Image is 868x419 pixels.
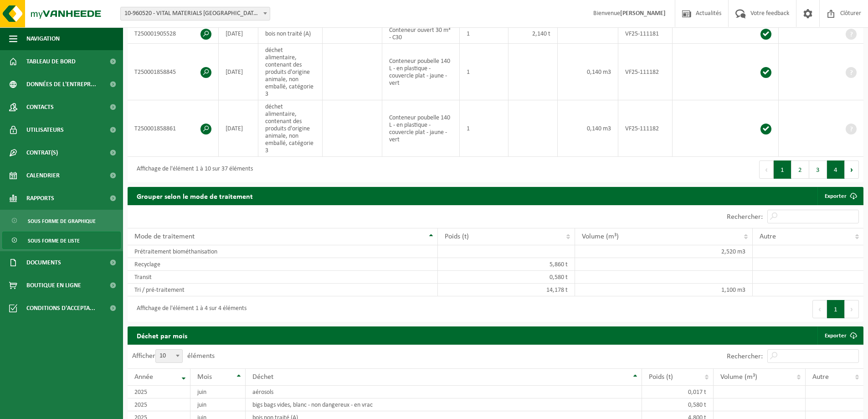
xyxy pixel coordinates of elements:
span: Mois [197,373,212,381]
label: Afficher éléments [132,352,215,360]
label: Rechercher: [727,353,763,360]
button: 3 [809,160,827,179]
span: Poids (t) [649,373,673,381]
td: 0,580 t [438,271,575,284]
button: 1 [774,160,791,179]
td: 2,520 m3 [575,245,752,258]
td: bois non traité (A) [258,24,323,44]
td: 0,017 t [642,386,714,398]
a: Exporter [817,326,863,345]
td: 2,140 t [508,24,558,44]
button: Next [845,160,859,179]
a: Sous forme de liste [2,232,121,249]
span: Boutique en ligne [26,274,81,297]
td: juin [190,386,246,398]
td: juin [190,398,246,411]
span: Volume (m³) [720,373,757,381]
td: Recyclage [128,258,438,271]
td: déchet alimentaire, contenant des produits d'origine animale, non emballé, catégorie 3 [258,100,323,157]
td: 0,140 m3 [558,100,618,157]
td: T250001858845 [128,44,219,100]
a: Exporter [817,187,863,205]
span: Utilisateurs [26,119,64,141]
td: T250001905528 [128,24,219,44]
td: aérosols [246,386,642,398]
td: 0,580 t [642,398,714,411]
td: Conteneur poubelle 140 L - en plastique - couvercle plat - jaune - vert [382,100,459,157]
td: 1,100 m3 [575,284,752,296]
td: [DATE] [219,24,258,44]
span: 10-960520 - VITAL MATERIALS BELGIUM S.A. - TILLY [121,7,270,20]
td: 1 [460,44,509,100]
button: Previous [812,300,827,318]
td: Transit [128,271,438,284]
span: 10-960520 - VITAL MATERIALS BELGIUM S.A. - TILLY [120,7,270,21]
td: bigs bags vides, blanc - non dangereux - en vrac [246,398,642,411]
td: Conteneur ouvert 30 m³ - C30 [382,24,459,44]
span: Sous forme de liste [28,232,80,249]
td: VF25-111181 [618,24,673,44]
span: Mode de traitement [134,233,195,240]
button: 1 [827,300,845,318]
td: Tri / pré-traitement [128,284,438,296]
td: déchet alimentaire, contenant des produits d'origine animale, non emballé, catégorie 3 [258,44,323,100]
span: Navigation [26,27,60,50]
button: Next [845,300,859,318]
a: Sous forme de graphique [2,212,121,229]
h2: Déchet par mois [128,326,196,344]
span: 10 [156,350,182,362]
td: 0,140 m3 [558,44,618,100]
td: [DATE] [219,100,258,157]
td: [DATE] [219,44,258,100]
td: T250001858861 [128,100,219,157]
td: VF25-111182 [618,100,673,157]
label: Rechercher: [727,213,763,221]
div: Affichage de l'élément 1 à 4 sur 4 éléments [132,301,247,317]
span: Poids (t) [445,233,469,240]
td: 2025 [128,386,190,398]
button: Previous [759,160,774,179]
span: Sous forme de graphique [28,212,96,230]
span: Contrat(s) [26,141,58,164]
div: Affichage de l'élément 1 à 10 sur 37 éléments [132,161,253,178]
span: Année [134,373,153,381]
td: 5,860 t [438,258,575,271]
strong: [PERSON_NAME] [620,10,666,17]
span: Tableau de bord [26,50,76,73]
td: 1 [460,24,509,44]
span: Contacts [26,96,54,119]
button: 2 [791,160,809,179]
td: Prétraitement biométhanisation [128,245,438,258]
td: Conteneur poubelle 140 L - en plastique - couvercle plat - jaune - vert [382,44,459,100]
span: Autre [812,373,829,381]
td: 1 [460,100,509,157]
span: Déchet [252,373,273,381]
span: Conditions d'accepta... [26,297,95,320]
td: VF25-111182 [618,44,673,100]
span: 10 [155,349,183,363]
button: 4 [827,160,845,179]
span: Rapports [26,187,54,210]
span: Données de l'entrepr... [26,73,96,96]
span: Volume (m³) [582,233,619,240]
td: 14,178 t [438,284,575,296]
td: 2025 [128,398,190,411]
span: Calendrier [26,164,60,187]
span: Autre [760,233,776,240]
h2: Grouper selon le mode de traitement [128,187,262,205]
span: Documents [26,251,61,274]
